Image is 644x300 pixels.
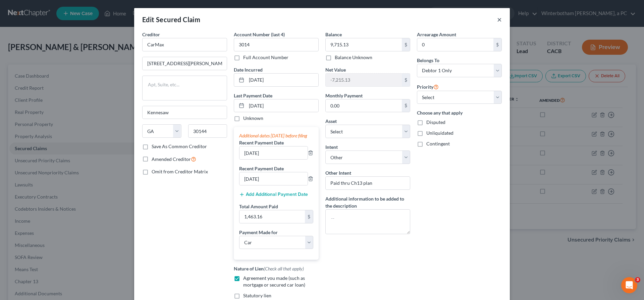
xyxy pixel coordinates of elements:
[152,143,207,150] label: Save As Common Creditor
[325,66,346,73] label: Net Value
[142,15,200,24] div: Edit Secured Claim
[234,92,272,99] label: Last Payment Date
[402,99,410,112] div: $
[417,109,502,116] label: Choose any that apply
[417,31,456,38] label: Arrearage Amount
[417,83,439,91] label: Priority
[142,32,160,37] span: Creditor
[142,38,227,51] input: Search creditor by name...
[239,203,278,210] label: Total Amount Paid
[234,31,285,38] label: Account Number (last 4)
[417,57,439,63] span: Belongs To
[239,210,305,223] input: 0.00
[239,132,313,139] div: Additional dates [DATE] before filing
[243,115,263,122] label: Unknown
[635,277,640,283] span: 3
[264,266,304,271] span: (Check all that apply)
[402,74,410,86] div: $
[143,106,227,119] input: Enter city...
[325,143,338,151] label: Intent
[188,124,227,138] input: Enter zip...
[325,31,342,38] label: Balance
[239,192,308,197] button: Add Additional Payment Date
[239,165,284,172] label: Recent Payment Date
[335,54,372,61] label: Balance Unknown
[325,92,363,99] label: Monthly Payment
[152,156,191,162] span: Amended Creditor
[247,74,318,86] input: MM/DD/YYYY
[239,172,308,185] input: --
[426,141,450,146] span: Contingent
[621,277,637,293] iframe: Intercom live chat
[325,176,410,190] input: Specify...
[243,54,288,61] label: Full Account Number
[234,38,319,51] input: XXXX
[234,66,263,73] label: Date Incurred
[493,38,501,51] div: $
[326,99,402,112] input: 0.00
[305,210,313,223] div: $
[143,57,227,70] input: Enter address...
[152,169,208,174] span: Omit from Creditor Matrix
[325,195,410,209] label: Additional information to be added to the description
[426,119,445,125] span: Disputed
[497,15,502,24] button: ×
[325,118,337,124] span: Asset
[234,265,304,272] label: Nature of Lien
[326,74,402,86] input: 0.00
[243,275,305,288] span: Agreement you made (such as mortgage or secured car loan)
[417,38,493,51] input: 0.00
[325,169,351,176] label: Other Intent
[239,229,278,236] label: Payment Made for
[239,146,308,159] input: --
[402,38,410,51] div: $
[326,38,402,51] input: 0.00
[426,130,453,136] span: Unliquidated
[247,99,318,112] input: MM/DD/YYYY
[243,293,271,298] span: Statutory lien
[239,139,284,146] label: Recent Payment Date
